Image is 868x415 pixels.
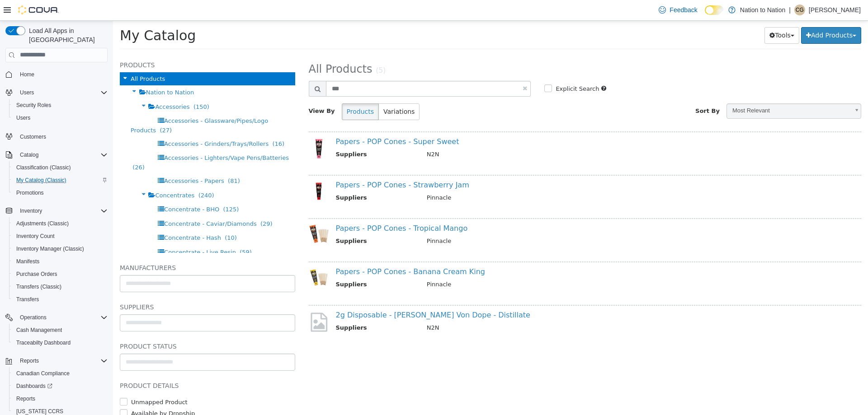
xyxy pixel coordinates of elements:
button: Reports [9,392,111,405]
button: Classification (Classic) [9,161,111,174]
td: N2N [307,303,728,314]
button: Users [16,87,38,98]
h5: Product Details [7,359,182,370]
span: Users [16,87,108,98]
a: Papers - POP Cones - Super Sweet [223,117,346,125]
span: Traceabilty Dashboard [13,337,108,348]
a: Most Relevant [613,83,748,98]
img: missing-image.png [196,290,216,312]
button: Tools [651,6,686,23]
button: Cash Management [9,324,111,336]
span: All Products [196,42,259,55]
span: Operations [16,312,108,323]
span: Transfers (Classic) [13,281,108,292]
span: Home [20,71,34,78]
span: Users [20,89,34,96]
td: Pinnacle [307,173,728,184]
a: Home [16,69,38,80]
span: (16) [159,120,171,126]
img: Cova [18,5,59,14]
span: (29) [147,200,160,206]
h5: Suppliers [7,281,182,292]
a: Manifests [13,256,43,267]
span: Dashboards [16,382,52,390]
a: Classification (Classic) [13,162,75,173]
input: Dark Mode [705,5,724,15]
th: Suppliers [223,216,307,227]
a: Dashboards [9,380,111,392]
button: Users [2,86,111,99]
a: Dashboards [13,381,56,392]
button: Variations [265,83,307,99]
span: Adjustments (Classic) [16,220,69,227]
span: Inventory Manager (Classic) [16,245,84,252]
span: My Catalog (Classic) [13,175,108,186]
button: Transfers [9,293,111,306]
a: Canadian Compliance [13,368,73,379]
span: Transfers [13,294,108,305]
button: Promotions [9,187,111,199]
span: Concentrate - Caviar/Diamonds [51,200,144,206]
button: Catalog [16,149,42,160]
span: (125) [110,185,126,192]
span: Cash Management [16,326,62,334]
button: Purchase Orders [9,268,111,280]
button: Reports [16,355,42,366]
h5: Products [7,39,182,50]
button: Add Products [688,6,748,23]
span: Promotions [13,187,108,198]
span: View By [196,87,222,93]
p: Nation to Nation [740,5,785,15]
p: [PERSON_NAME] [809,5,861,15]
p: | [789,5,791,15]
span: Transfers [16,296,39,303]
span: Operations [20,314,47,321]
a: 2g Disposable - [PERSON_NAME] Von Dope - Distillate [223,290,417,298]
a: Feedback [655,1,701,19]
span: Sort By [582,87,607,93]
button: Catalog [2,149,111,161]
a: My Catalog (Classic) [13,175,70,186]
span: Feedback [670,5,697,14]
span: (26) [19,143,32,150]
h5: Manufacturers [7,242,182,252]
span: Home [16,69,108,80]
span: (10) [112,214,124,220]
span: Concentrate - BHO [51,185,106,192]
span: Dark Mode [705,15,705,15]
span: CG [796,5,804,15]
span: Catalog [16,149,108,160]
span: Accessories - Lighters/Vape Pens/Batteries [51,134,176,140]
button: Canadian Compliance [9,367,111,380]
button: Transfers (Classic) [9,280,111,293]
span: Traceabilty Dashboard [16,339,71,346]
span: Concentrate - Live Resin [51,228,123,235]
span: Users [16,114,30,121]
a: Promotions [13,187,47,198]
span: Most Relevant [614,83,736,97]
a: Customers [16,131,50,142]
span: Accessories [42,83,76,89]
span: Security Roles [16,102,51,109]
span: Users [13,112,108,123]
a: Transfers [13,294,42,305]
button: Reports [2,354,111,367]
a: Users [13,112,34,123]
span: Canadian Compliance [16,370,70,377]
span: My Catalog [7,7,83,23]
span: Cash Management [13,325,108,336]
button: Adjustments (Classic) [9,217,111,230]
button: Inventory [16,205,46,216]
span: Inventory [16,205,108,216]
a: Purchase Orders [13,269,61,280]
span: Purchase Orders [13,269,108,280]
a: Inventory Count [13,231,58,242]
a: Papers - POP Cones - Banana Cream King [223,247,373,255]
span: My Catalog (Classic) [16,177,66,184]
span: Dashboards [13,381,108,392]
th: Suppliers [223,259,307,270]
a: Traceabilty Dashboard [13,337,74,348]
th: Suppliers [223,129,307,140]
span: Security Roles [13,100,108,111]
span: Accessories - Grinders/Trays/Rollers [51,120,156,126]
